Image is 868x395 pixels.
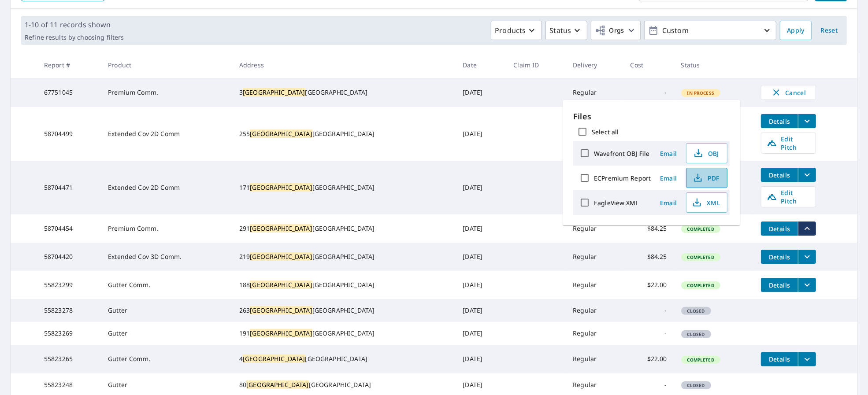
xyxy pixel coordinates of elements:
td: 58704420 [37,243,101,271]
td: $84.25 [623,243,674,271]
td: $22.00 [623,345,674,373]
span: Details [766,355,793,363]
mark: [GEOGRAPHIC_DATA] [250,183,312,192]
button: filesDropdownBtn-58704420 [798,250,816,264]
button: OBJ [686,143,727,163]
span: Details [766,253,793,261]
td: Regular [566,243,623,271]
span: Email [658,174,679,182]
td: Gutter [101,322,232,345]
button: detailsBtn-58704499 [761,114,798,128]
td: Regular [566,214,623,243]
mark: [GEOGRAPHIC_DATA] [246,380,309,389]
td: [DATE] [456,78,506,107]
div: 188 [GEOGRAPHIC_DATA] [239,281,449,289]
p: Files [573,111,730,122]
button: detailsBtn-58704454 [761,221,798,236]
div: 80 [GEOGRAPHIC_DATA] [239,380,449,389]
th: Delivery [566,52,623,78]
button: XML [686,192,727,213]
td: Regular [566,271,623,299]
td: [DATE] [456,271,506,299]
span: Edit Pitch [767,188,810,205]
span: Edit Pitch [767,135,810,151]
td: 55823265 [37,345,101,373]
td: Extended Cov 3D Comm. [101,243,232,271]
button: Custom [644,21,776,40]
td: Regular [566,299,623,322]
button: filesDropdownBtn-58704454 [798,221,816,236]
td: Premium Comm. [101,214,232,243]
p: Status [549,25,571,36]
td: Extended Cov 2D Comm [101,161,232,214]
button: filesDropdownBtn-55823265 [798,352,816,366]
button: Products [491,21,542,40]
span: XML [692,197,720,208]
span: Email [658,199,679,207]
span: Cancel [770,87,807,98]
span: Email [658,149,679,158]
a: Edit Pitch [761,186,816,207]
mark: [GEOGRAPHIC_DATA] [250,329,312,337]
td: [DATE] [456,161,506,214]
span: Details [766,117,793,126]
span: Closed [682,331,710,337]
span: In Process [682,90,720,96]
mark: [GEOGRAPHIC_DATA] [243,354,305,363]
div: 219 [GEOGRAPHIC_DATA] [239,252,449,261]
label: EagleView XML [594,199,639,207]
label: Wavefront OBJ File [594,149,649,158]
td: Regular [566,78,623,107]
th: Report # [37,52,101,78]
p: Custom [659,23,762,38]
td: Gutter Comm. [101,271,232,299]
th: Status [674,52,754,78]
button: filesDropdownBtn-58704471 [798,168,816,182]
td: 67751045 [37,78,101,107]
button: Cancel [761,85,816,100]
td: Gutter [101,299,232,322]
button: Apply [780,21,812,40]
mark: [GEOGRAPHIC_DATA] [250,252,312,261]
mark: [GEOGRAPHIC_DATA] [250,129,312,138]
td: Gutter Comm. [101,345,232,373]
td: [DATE] [456,214,506,243]
button: Email [654,147,683,160]
p: Refine results by choosing filters [25,33,124,41]
th: Cost [623,52,674,78]
mark: [GEOGRAPHIC_DATA] [250,281,312,289]
span: Completed [682,226,720,232]
td: [DATE] [456,322,506,345]
td: $84.25 [623,214,674,243]
td: - [623,322,674,345]
td: 58704471 [37,161,101,214]
td: 55823278 [37,299,101,322]
th: Date [456,52,506,78]
span: Closed [682,308,710,314]
td: - [623,78,674,107]
span: Details [766,171,793,179]
span: Completed [682,357,720,363]
div: 171 [GEOGRAPHIC_DATA] [239,183,449,192]
button: detailsBtn-55823299 [761,278,798,292]
td: 58704499 [37,107,101,161]
a: Edit Pitch [761,133,816,154]
button: Email [654,171,683,185]
span: PDF [692,173,720,183]
div: 263 [GEOGRAPHIC_DATA] [239,306,449,315]
td: - [623,299,674,322]
button: filesDropdownBtn-58704499 [798,114,816,128]
td: 55823299 [37,271,101,299]
button: detailsBtn-58704471 [761,168,798,182]
td: [DATE] [456,345,506,373]
td: [DATE] [456,107,506,161]
div: 191 [GEOGRAPHIC_DATA] [239,329,449,338]
p: Products [495,25,526,36]
span: Completed [682,254,720,260]
div: 4 [GEOGRAPHIC_DATA] [239,354,449,363]
span: Details [766,225,793,233]
mark: [GEOGRAPHIC_DATA] [250,224,312,233]
td: $22.00 [623,271,674,299]
label: ECPremium Report [594,174,651,182]
button: PDF [686,168,727,188]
